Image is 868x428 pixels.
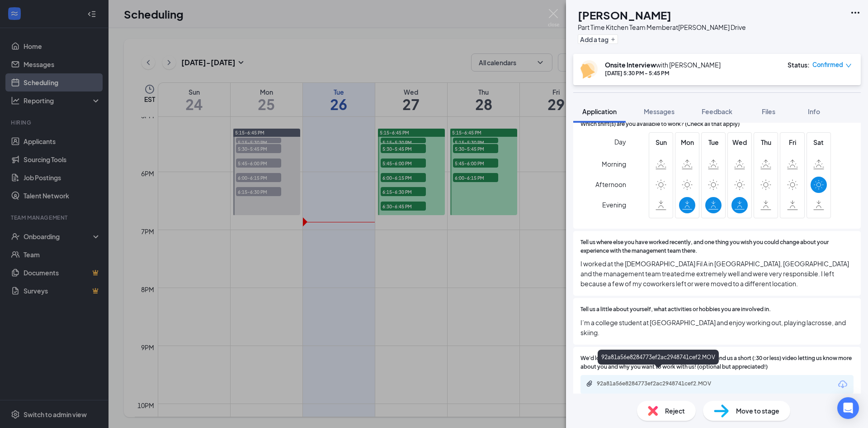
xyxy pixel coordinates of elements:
span: Fri [784,137,801,147]
span: Mon [679,137,695,147]
span: Info [808,107,820,115]
svg: Plus [610,37,616,42]
span: Which shift(s) are you available to work? (Check all that apply) [580,120,740,129]
span: Sun [653,137,669,147]
div: 92a81a56e8284773ef2ac2948741cef2.MOV [598,350,719,365]
span: Tell us where else you have worked recently, and one thing you wish you could change about your e... [580,238,854,255]
span: Morning [602,156,626,172]
span: Application [582,107,617,115]
span: I’m a college student at [GEOGRAPHIC_DATA] and enjoy working out, playing lacrosse, and skiing. [580,317,854,337]
span: Afternoon [595,176,626,192]
button: PlusAdd a tag [578,34,618,44]
h1: [PERSON_NAME] [578,7,671,23]
span: Messages [644,107,675,115]
span: Tue [705,137,722,147]
span: Feedback [702,107,732,115]
div: 92a81a56e8284773ef2ac2948741cef2.MOV [597,380,723,387]
svg: Download [837,379,848,390]
div: Status : [788,60,810,69]
span: Tell us a little about yourself, what activities or hobbies you are involved in. [580,305,771,314]
span: Sat [811,137,827,147]
span: Move to stage [736,406,779,416]
div: with [PERSON_NAME] [605,60,721,69]
span: down [845,63,852,69]
div: Open Intercom Messenger [837,397,859,419]
span: We'd love to "meet" you. Using your device, please send us a short (:30 or less) video letting us... [580,354,854,371]
b: Onsite Interview [605,61,656,69]
span: Evening [602,197,626,213]
svg: Paperclip [586,380,593,387]
svg: Ellipses [850,7,861,18]
span: Reject [665,406,685,416]
span: I worked at the [DEMOGRAPHIC_DATA] Fil A in [GEOGRAPHIC_DATA], [GEOGRAPHIC_DATA] and the manageme... [580,259,854,289]
div: Part Time Kitchen Team Member at [PERSON_NAME] Drive [578,23,746,32]
span: Day [614,137,626,147]
span: Files [762,107,775,115]
span: Confirmed [812,60,843,69]
span: Thu [758,137,774,147]
span: Wed [731,137,748,147]
div: [DATE] 5:30 PM - 5:45 PM [605,69,721,77]
a: Paperclip92a81a56e8284773ef2ac2948741cef2.MOV [586,380,732,389]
